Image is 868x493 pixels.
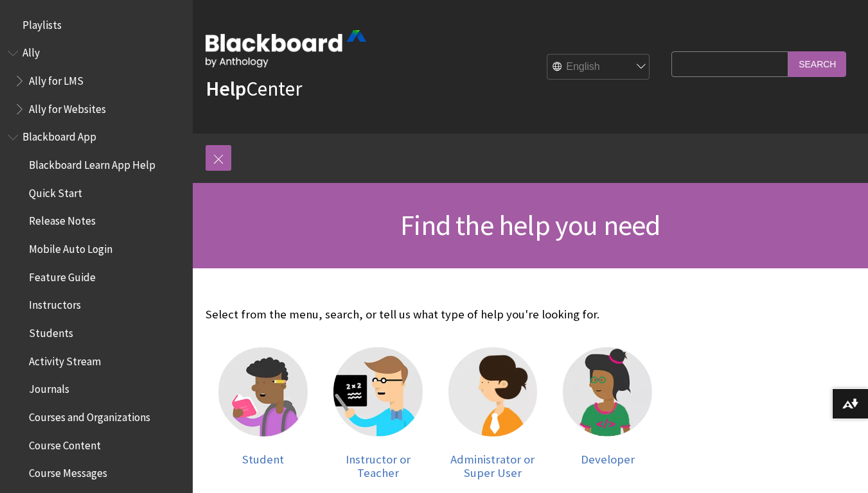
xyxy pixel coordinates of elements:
span: Developer [581,452,635,467]
span: Release Notes [29,211,96,228]
strong: Help [206,76,246,101]
img: Blackboard by Anthology [206,30,366,67]
span: Student [242,452,284,467]
span: Instructors [29,295,81,312]
a: Instructor Instructor or Teacher [333,347,423,480]
nav: Book outline for Anthology Ally Help [8,42,185,120]
span: Journals [29,379,69,396]
span: Courses and Organizations [29,406,150,424]
span: Course Content [29,435,101,452]
span: Instructor or Teacher [346,452,411,481]
span: Ally for Websites [29,98,106,116]
a: HelpCenter [206,76,302,101]
span: Find the help you need [400,207,660,243]
span: Quick Start [29,182,82,200]
span: Blackboard Learn App Help [29,154,155,171]
img: Student [218,347,308,437]
span: Students [29,322,73,340]
span: Feature Guide [29,266,96,284]
span: Mobile Auto Login [29,238,112,255]
a: Administrator Administrator or Super User [448,347,538,480]
span: Ally [22,42,40,60]
a: Developer [563,347,652,480]
span: Playlists [22,14,62,31]
a: Student Student [218,347,308,480]
p: Select from the menu, search, or tell us what type of help you're looking for. [206,306,665,323]
img: Administrator [448,347,538,437]
span: Ally for LMS [29,70,84,87]
nav: Book outline for Playlists [8,14,185,36]
span: Course Messages [29,463,107,480]
span: Blackboard App [22,126,96,144]
span: Administrator or Super User [450,452,535,481]
img: Instructor [333,347,423,437]
input: Search [788,51,846,76]
span: Activity Stream [29,350,101,368]
select: Site Language Selector [547,55,650,80]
